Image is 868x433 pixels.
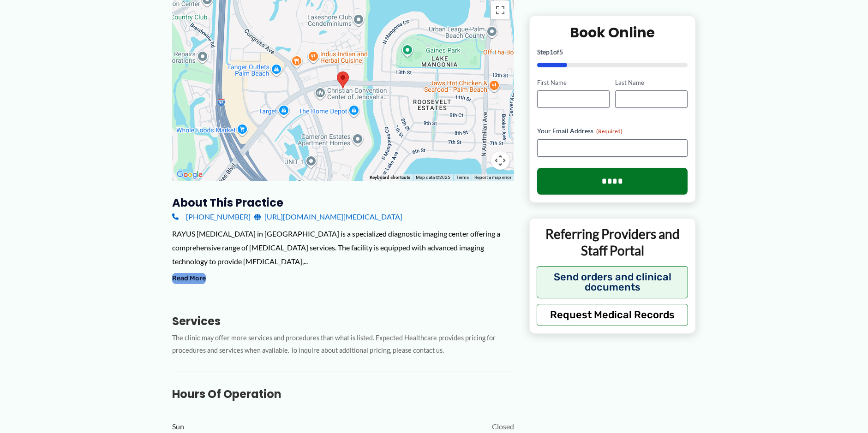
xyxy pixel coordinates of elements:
[537,126,688,136] label: Your Email Address
[491,1,509,19] button: Toggle fullscreen view
[174,169,205,181] img: Google
[172,210,251,224] a: [PHONE_NUMBER]
[172,332,514,357] p: The clinic may offer more services and procedures than what is listed. Expected Healthcare provid...
[172,314,514,328] h3: Services
[370,174,410,181] button: Keyboard shortcuts
[491,151,509,170] button: Map camera controls
[474,175,511,180] a: Report a map error
[172,227,514,268] div: RAYUS [MEDICAL_DATA] in [GEOGRAPHIC_DATA] is a specialized diagnostic imaging center offering a c...
[559,47,563,55] span: 5
[416,175,450,180] span: Map data ©2025
[172,273,206,284] button: Read More
[537,48,688,55] p: Step of
[172,387,514,401] h3: Hours of Operation
[537,23,688,41] h2: Book Online
[537,303,688,326] button: Request Medical Records
[596,128,623,135] span: (Required)
[550,47,553,55] span: 1
[172,196,514,210] h3: About this practice
[537,266,688,298] button: Send orders and clinical documents
[615,78,688,87] label: Last Name
[174,169,205,181] a: Open this area in Google Maps (opens a new window)
[254,210,402,224] a: [URL][DOMAIN_NAME][MEDICAL_DATA]
[537,225,688,259] p: Referring Providers and Staff Portal
[537,78,610,87] label: First Name
[456,175,469,180] a: Terms (opens in new tab)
